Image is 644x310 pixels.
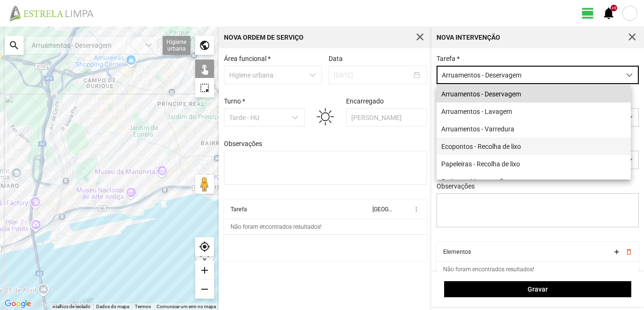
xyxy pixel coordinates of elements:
label: Tarefa * [437,55,460,62]
div: touch_app [195,60,214,78]
div: Tarefa [231,206,247,213]
div: +9 [611,5,617,11]
a: Abrir esta área no Google Maps (abre uma nova janela) [2,298,33,310]
div: Elementos [443,249,471,255]
a: Comunicar um erro no mapa [157,304,216,309]
span: Arruamentos - Varredura [441,125,514,133]
li: Arruamentos - Lavagem [437,103,631,120]
div: Nova intervenção [437,34,500,41]
div: search [5,36,24,55]
div: dropdown trigger [620,66,639,84]
span: Sarjetas - Manutenção [441,178,507,185]
label: Área funcional * [224,55,271,62]
a: Termos (abre num novo separador) [135,304,151,309]
li: Ecopontos - Recolha de lixo [437,138,631,155]
div: highlight_alt [195,78,214,97]
span: Arruamentos - Lavagem [441,108,512,115]
button: Arraste o Pegman para o mapa para abrir o Street View [195,175,214,194]
span: Ecopontos - Recolha de lixo [441,143,521,150]
img: 01d.svg [317,107,334,127]
label: Data [329,55,343,62]
div: Não foram encontrados resultados! [231,224,322,230]
li: Arruamentos - Deservagem [437,85,631,103]
button: add [612,248,620,256]
span: view_day [581,6,595,20]
span: Gravar [449,285,627,293]
li: Arruamentos - Varredura [437,120,631,138]
label: Turno * [224,97,245,105]
button: Gravar [444,281,631,297]
div: [GEOGRAPHIC_DATA] [372,206,392,213]
span: notifications [602,6,616,20]
li: Sarjetas - Manutenção [437,172,631,190]
button: Dados do mapa [96,303,129,310]
div: add [195,261,214,280]
div: Nova Ordem de Serviço [224,34,304,41]
img: Google [2,298,33,310]
span: Arruamentos - Deservagem [441,90,521,98]
label: Observações [224,140,262,147]
label: Observações [437,182,475,190]
span: Papeleiras - Recolha de lixo [441,160,520,168]
span: more_vert [413,206,420,213]
label: Encarregado [346,97,384,105]
div: Higiene urbana [163,36,190,55]
li: Papeleiras - Recolha de lixo [437,155,631,172]
div: my_location [195,237,214,256]
button: delete_outline [625,248,632,256]
img: file [7,5,104,22]
span: Arruamentos - Deservagem [437,66,620,84]
div: Não foram encontrados resultados! [443,266,534,273]
div: public [195,36,214,55]
div: remove [195,280,214,299]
